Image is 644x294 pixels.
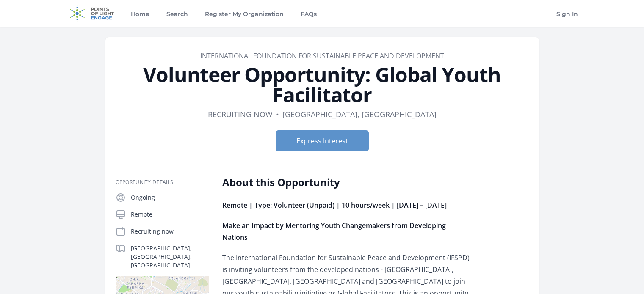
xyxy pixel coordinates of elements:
[200,51,444,60] a: International Foundation for Sustainable Peace and Development
[131,210,209,219] p: Remote
[276,108,279,120] div: •
[131,244,209,269] p: [GEOGRAPHIC_DATA], [GEOGRAPHIC_DATA], [GEOGRAPHIC_DATA]
[116,64,529,105] h1: Volunteer Opportunity: Global Youth Facilitator
[222,201,447,210] strong: Remote | Type: Volunteer (Unpaid) | 10 hours/week | [DATE] – [DATE]
[131,227,209,236] p: Recruiting now
[282,108,437,120] dd: [GEOGRAPHIC_DATA], [GEOGRAPHIC_DATA]
[222,221,446,242] strong: Make an Impact by Mentoring Youth Changemakers from Developing Nations
[208,108,273,120] dd: Recruiting now
[222,176,470,189] h2: About this Opportunity
[116,179,209,186] h3: Opportunity Details
[131,193,209,202] p: Ongoing
[276,130,369,151] button: Express Interest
